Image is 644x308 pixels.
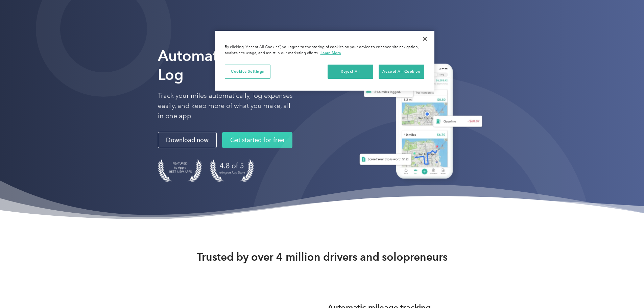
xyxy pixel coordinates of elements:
button: Accept All Cookies [379,65,424,79]
div: Privacy [215,31,434,91]
div: By clicking “Accept All Cookies”, you agree to the storing of cookies on your device to enhance s... [225,44,424,56]
strong: Automate Your Mileage Log [158,47,320,84]
button: Cookies Settings [225,65,270,79]
a: Get started for free [222,132,292,148]
p: Track your miles automatically, log expenses easily, and keep more of what you make, all in one app [158,91,293,121]
a: Download now [158,132,217,148]
button: Reject All [328,65,373,79]
div: Cookie banner [215,31,434,91]
img: 4.9 out of 5 stars on the app store [210,159,254,182]
strong: Trusted by over 4 million drivers and solopreneurs [197,250,448,264]
a: More information about your privacy, opens in a new tab [320,50,341,55]
button: Close [418,31,432,46]
img: Badge for Featured by Apple Best New Apps [158,159,202,182]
